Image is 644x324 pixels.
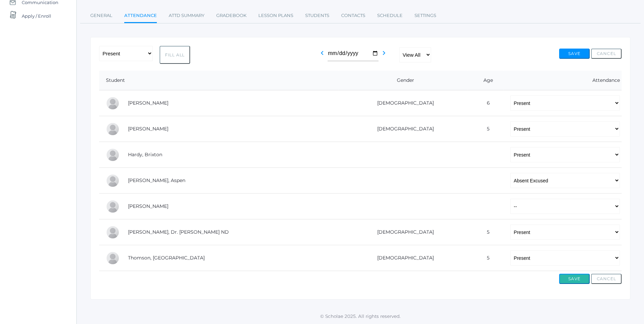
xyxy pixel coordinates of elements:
td: [DEMOGRAPHIC_DATA] [338,90,468,116]
div: Everest Thomson [106,251,119,265]
a: [PERSON_NAME] [128,203,168,209]
a: [PERSON_NAME], Dr. [PERSON_NAME] ND [128,229,229,235]
div: Aspen Hemingway [106,174,119,187]
div: Dr. Michael Lehman ND Lehman [106,226,119,239]
td: [DEMOGRAPHIC_DATA] [338,116,468,142]
a: Hardy, Brixton [128,151,162,158]
td: [DEMOGRAPHIC_DATA] [338,219,468,245]
a: Contacts [341,9,365,22]
th: Age [468,71,503,90]
span: Apply / Enroll [22,9,51,23]
div: Nolan Gagen [106,122,119,136]
p: © Scholae 2025. All rights reserved. [77,313,644,320]
i: chevron_right [380,49,388,57]
td: 6 [468,90,503,116]
a: Lesson Plans [258,9,293,22]
a: chevron_right [380,52,388,58]
a: [PERSON_NAME] [128,126,168,132]
a: Settings [415,9,436,22]
td: [DEMOGRAPHIC_DATA] [338,245,468,271]
button: Cancel [591,49,622,59]
a: Attd Summary [169,9,204,22]
a: [PERSON_NAME], Aspen [128,177,185,183]
i: chevron_left [318,49,326,57]
td: 5 [468,116,503,142]
button: Cancel [591,274,622,284]
th: Student [99,71,338,90]
a: [PERSON_NAME] [128,100,168,106]
div: Abby Backstrom [106,96,119,110]
a: Gradebook [216,9,246,22]
th: Attendance [503,71,622,90]
button: Save [559,49,590,59]
button: Fill All [160,46,190,64]
td: 5 [468,245,503,271]
div: Nico Hurley [106,200,119,213]
a: chevron_left [318,52,326,58]
a: Thomson, [GEOGRAPHIC_DATA] [128,255,205,261]
button: Save [559,274,590,284]
a: General [90,9,112,22]
a: Students [305,9,329,22]
a: Schedule [377,9,403,22]
th: Gender [338,71,468,90]
div: Brixton Hardy [106,148,119,162]
a: Attendance [124,9,157,23]
td: 5 [468,219,503,245]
